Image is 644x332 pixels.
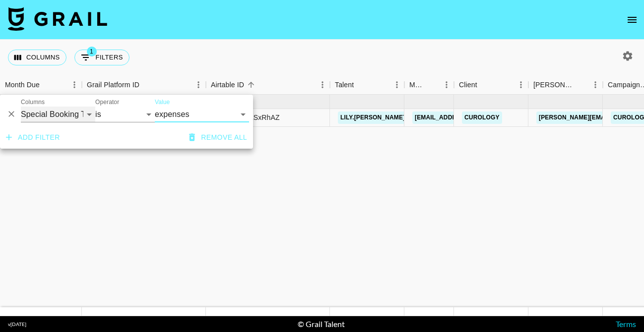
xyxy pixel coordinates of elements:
img: Grail Talent [8,7,107,31]
label: Columns [21,98,45,107]
button: Sort [477,78,491,92]
div: Airtable ID [206,75,330,95]
button: Sort [354,78,368,92]
button: Delete [4,107,19,121]
button: Sort [139,78,153,92]
button: Sort [40,78,54,92]
button: Remove all [185,128,251,147]
div: Booker [528,75,603,95]
div: v [DATE] [8,321,26,328]
div: Month Due [5,75,40,95]
a: Terms [616,319,636,329]
a: Curology [462,111,502,124]
button: Menu [389,77,404,92]
button: Menu [191,77,206,92]
div: [PERSON_NAME] [533,75,574,95]
div: Client [454,75,528,95]
button: Select columns [8,50,66,65]
button: open drawer [622,10,642,30]
div: Grail Platform ID [82,75,206,95]
button: Menu [67,77,82,92]
label: Operator [95,98,119,107]
div: Manager [404,75,454,95]
label: Value [155,98,170,107]
a: [EMAIL_ADDRESS][DOMAIN_NAME] [412,111,523,124]
button: Sort [574,78,588,92]
div: Talent [335,75,354,95]
button: Menu [439,77,454,92]
div: Talent [330,75,404,95]
div: Client [459,75,477,95]
a: lily.[PERSON_NAME] [338,111,407,124]
span: 1 [87,47,97,56]
button: Sort [425,78,439,92]
div: Grail Platform ID [87,75,139,95]
button: Add filter [2,128,64,147]
button: Menu [315,77,330,92]
div: Airtable ID [211,75,244,95]
button: Show filters [74,50,129,65]
button: Sort [244,78,258,92]
div: Manager [409,75,425,95]
button: Menu [514,77,528,92]
div: © Grail Talent [298,319,345,329]
button: Menu [588,77,603,92]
